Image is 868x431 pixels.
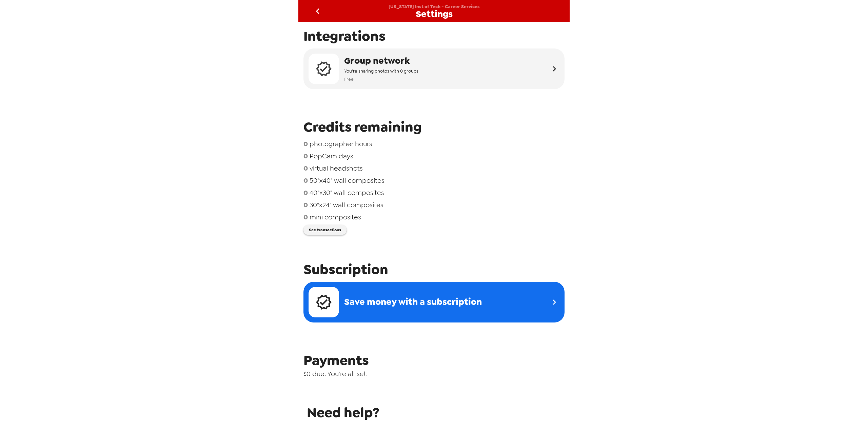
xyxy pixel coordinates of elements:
span: Free [344,75,418,83]
span: Integrations [303,27,565,45]
span: Payments [303,351,565,369]
span: Subscription [303,260,565,278]
span: 0 [303,200,308,209]
span: Need help? [307,404,565,422]
span: 0 [303,139,308,148]
span: [US_STATE] Inst of Tech - Career Services [389,4,480,9]
span: 0 [303,164,308,173]
span: 0 [303,213,308,221]
span: mini composites [310,213,361,221]
span: 40"x30" wall composites [310,188,384,197]
span: Credits remaining [303,118,565,136]
span: 0 [303,152,308,160]
span: PopCam days [310,152,353,160]
span: Group network [344,55,418,67]
button: Group networkYou're sharing photos with 0 groupsFree [303,48,565,89]
span: You're sharing photos with 0 groups [344,67,418,75]
span: $0 due. You're all set. [303,369,565,378]
span: virtual headshots [310,164,363,173]
button: See transactions [303,225,347,235]
span: 0 [303,176,308,185]
span: 0 [303,188,308,197]
a: Save money with a subscription [303,282,565,322]
span: 30"x24" wall composites [310,200,383,209]
span: photographer hours [310,139,372,148]
span: Save money with a subscription [344,296,482,308]
span: Settings [416,9,453,19]
span: 50"x40" wall composites [310,176,384,185]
